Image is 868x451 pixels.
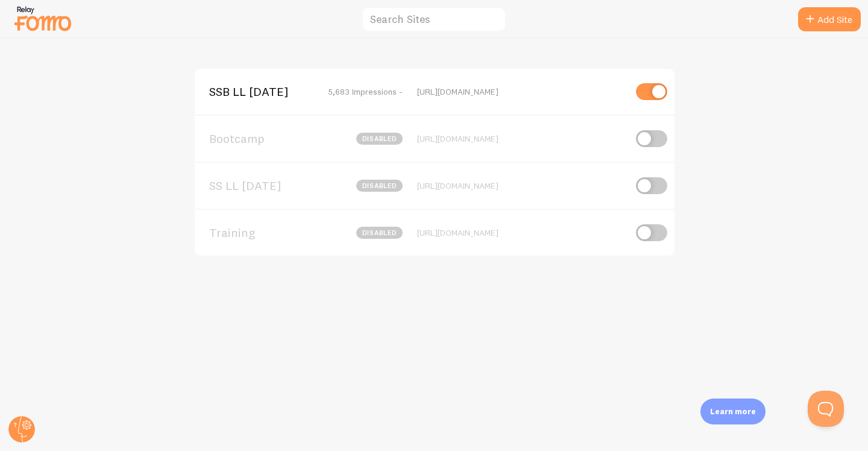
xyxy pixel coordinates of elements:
[209,180,306,191] span: SS LL [DATE]
[209,86,306,97] span: SSB LL [DATE]
[417,180,625,191] div: [URL][DOMAIN_NAME]
[417,227,625,238] div: [URL][DOMAIN_NAME]
[356,227,403,239] span: disabled
[328,86,403,97] span: 5,683 Impressions -
[209,133,306,144] span: Bootcamp
[700,399,766,424] div: Learn more
[808,391,844,427] iframe: Help Scout Beacon - Open
[417,86,625,97] div: [URL][DOMAIN_NAME]
[209,227,306,238] span: Training
[356,180,403,192] span: disabled
[356,133,403,145] span: disabled
[710,406,756,417] p: Learn more
[13,3,73,34] img: fomo-relay-logo-orange.svg
[417,133,625,144] div: [URL][DOMAIN_NAME]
